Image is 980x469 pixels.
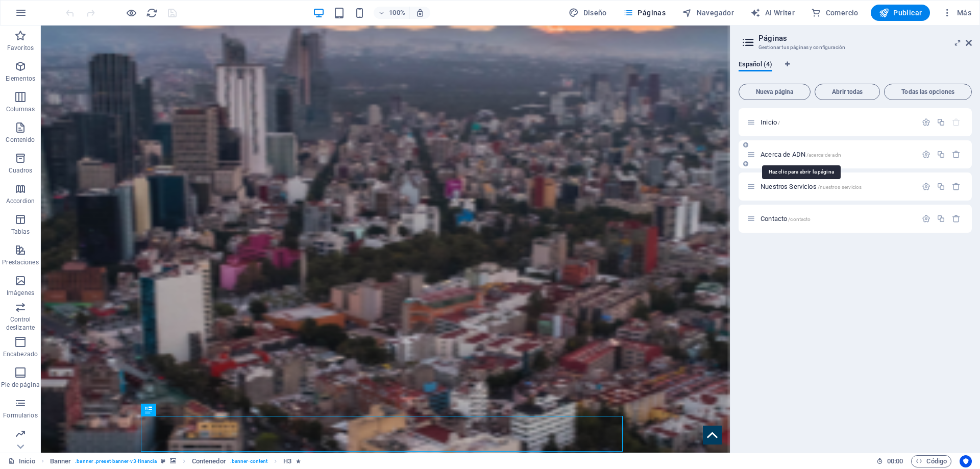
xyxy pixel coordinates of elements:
span: Nueva página [743,89,806,95]
button: Código [911,455,951,467]
span: Español (4) [739,58,772,72]
h3: Gestionar tus páginas y configuración [758,43,951,52]
span: 00 00 [887,455,903,467]
button: Usercentrics [960,455,972,467]
p: Encabezado [3,350,38,358]
div: Eliminar [952,214,961,223]
span: Páginas [623,8,666,18]
div: Pestañas de idiomas [739,60,972,80]
p: Contenido [6,136,35,144]
nav: breadcrumb [50,455,301,467]
span: Haz clic para abrir la página [761,118,780,126]
span: AI Writer [750,8,795,18]
span: . banner .preset-banner-v3-financia [75,455,157,467]
span: Todas las opciones [889,89,967,95]
div: Eliminar [952,150,961,159]
span: Diseño [569,8,607,18]
div: Nuestros Servicios/nuestros-servicios [757,183,917,190]
button: 100% [374,7,410,19]
div: Eliminar [952,182,961,191]
p: Cuadros [9,166,33,175]
p: Tablas [11,228,30,236]
p: Prestaciones [2,258,38,266]
button: Todas las opciones [884,84,972,100]
span: : [894,457,896,465]
span: Publicar [879,8,922,18]
span: / [778,120,780,126]
div: Inicio/ [757,119,917,126]
h6: Tiempo de la sesión [876,455,903,467]
div: Duplicar [937,118,945,127]
i: Este elemento es un preajuste personalizable [161,458,165,464]
i: El elemento contiene una animación [296,458,301,464]
i: Al redimensionar, ajustar el nivel de zoom automáticamente para ajustarse al dispositivo elegido. [415,8,425,17]
div: Acerca de ADN/acerca-de-adn [757,151,917,158]
p: Favoritos [7,44,34,52]
i: Volver a cargar página [146,7,158,19]
button: Publicar [871,5,930,21]
button: Abrir todas [815,84,880,100]
span: Haz clic para abrir la página [761,183,862,190]
p: Pie de página [1,381,39,389]
span: Más [942,8,971,18]
span: Comercio [811,8,859,18]
span: Haz clic para seleccionar y doble clic para editar [283,455,291,467]
button: reload [145,7,158,19]
span: /contacto [788,216,811,222]
button: Comercio [807,5,863,21]
div: Duplicar [937,182,945,191]
h2: Páginas [758,34,972,43]
span: Haz clic para abrir la página [761,215,811,223]
span: Código [916,455,947,467]
i: Este elemento contiene un fondo [170,458,176,464]
button: Más [938,5,975,21]
span: Abrir todas [819,89,875,95]
p: Columnas [6,105,35,113]
span: Haz clic para seleccionar y doble clic para editar [50,455,71,467]
div: La página principal no puede eliminarse [952,118,961,127]
button: Navegador [678,5,738,21]
button: Páginas [619,5,670,21]
div: Duplicar [937,150,945,159]
div: Configuración [922,150,930,159]
div: Configuración [922,214,930,223]
div: Configuración [922,182,930,191]
a: Haz clic para cancelar la selección y doble clic para abrir páginas [8,455,35,467]
div: Duplicar [937,214,945,223]
div: Configuración [922,118,930,127]
p: Elementos [6,75,35,83]
p: Formularios [3,411,37,419]
span: Navegador [682,8,734,18]
button: Diseño [565,5,611,21]
span: . banner-content [230,455,267,467]
h6: 100% [389,7,405,19]
p: Accordion [6,197,35,205]
span: /acerca-de-adn [806,152,841,158]
div: Contacto/contacto [757,215,917,222]
span: /nuestros-servicios [818,184,862,190]
span: Acerca de ADN [761,151,841,158]
button: AI Writer [746,5,799,21]
div: Diseño (Ctrl+Alt+Y) [565,5,611,21]
p: Imágenes [7,289,34,297]
button: Nueva página [739,84,811,100]
button: Haz clic para salir del modo de previsualización y seguir editando [125,7,137,19]
span: Haz clic para seleccionar y doble clic para editar [192,455,226,467]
